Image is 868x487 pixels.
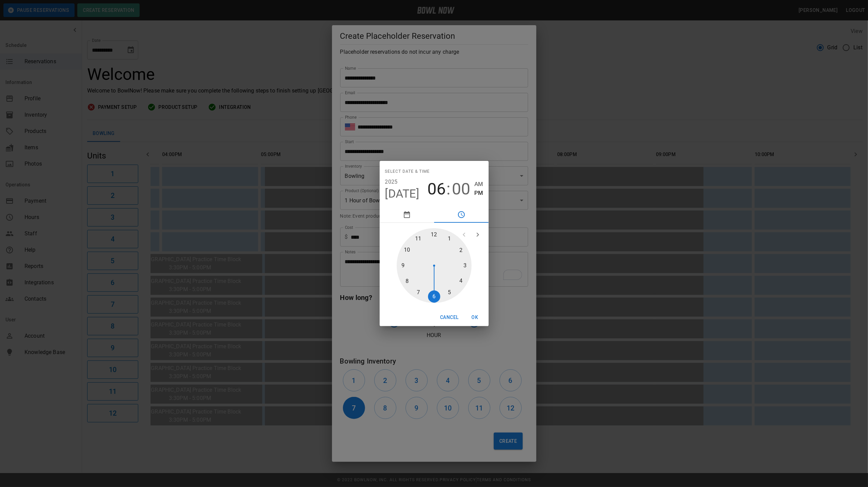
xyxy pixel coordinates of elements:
button: Cancel [437,311,461,324]
button: 00 [452,180,470,199]
button: PM [474,188,483,198]
button: AM [474,180,483,189]
button: 2025 [385,177,398,187]
button: pick time [434,206,489,223]
span: : [446,180,451,199]
button: [DATE] [385,187,420,201]
button: OK [464,311,486,324]
button: 06 [427,180,446,199]
button: open next view [471,228,485,241]
button: pick date [380,206,434,223]
span: Select date & time [385,166,430,177]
